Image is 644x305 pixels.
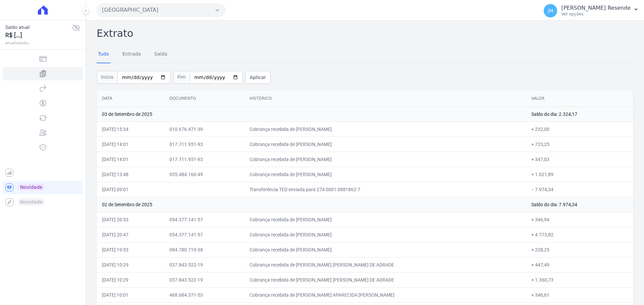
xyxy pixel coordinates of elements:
td: Cobrança recebida de [PERSON_NAME] [PERSON_NAME] DE ADRADE [244,272,526,287]
td: [DATE] 14:01 [97,137,164,152]
nav: Sidebar [5,52,80,209]
td: + 723,25 [526,137,633,152]
td: 037.843.522-19 [164,272,244,287]
a: Tudo [97,46,110,63]
button: [GEOGRAPHIC_DATA] [97,3,225,17]
td: + 228,25 [526,242,633,257]
a: Entrada [121,46,142,63]
td: [DATE] 20:47 [97,227,164,242]
td: 468.684.371-53 [164,287,244,302]
td: + 347,03 [526,152,633,167]
td: 02 de Setembro de 2025 [97,197,526,212]
td: [DATE] 14:01 [97,152,164,167]
span: JM [548,8,553,13]
td: + 1.360,73 [526,272,633,287]
td: 010.676.471-39 [164,122,244,137]
td: 955.484.160-49 [164,167,244,182]
td: − 7.974,34 [526,182,633,197]
a: Saída [153,46,169,63]
td: Cobrança recebida de [PERSON_NAME] [PERSON_NAME] DE ADRADE [244,257,526,272]
a: Novidade [3,181,83,194]
p: Ver opções [561,11,631,17]
span: R$ [...] [5,31,72,40]
span: atualizando... [5,40,72,46]
span: Início [97,71,117,84]
td: [DATE] 19:53 [97,242,164,257]
td: 017.711.951-93 [164,137,244,152]
th: Valor [526,90,633,107]
span: Fim [173,71,190,84]
th: Data [97,90,164,107]
td: 03 de Setembro de 2025 [97,106,526,122]
td: [DATE] 10:29 [97,272,164,287]
td: + 346,94 [526,212,633,227]
span: Saldo atual [5,24,72,31]
h2: Extrato [97,26,633,41]
td: [DATE] 13:48 [97,167,164,182]
td: 017.711.951-93 [164,152,244,167]
td: [DATE] 10:01 [97,287,164,302]
span: Novidade [17,183,45,191]
td: + 4.773,82 [526,227,633,242]
td: Saldo do dia: 7.974,34 [526,197,633,212]
td: 084.780.719-38 [164,242,244,257]
td: Cobrança recebida de [PERSON_NAME] [244,137,526,152]
td: + 232,00 [526,122,633,137]
td: Cobrança recebida de [PERSON_NAME] [244,242,526,257]
button: Aplicar [246,71,270,84]
td: 054.377.141-57 [164,212,244,227]
td: [DATE] 10:29 [97,257,164,272]
td: Saldo do dia: 2.324,17 [526,106,633,122]
td: [DATE] 20:53 [97,212,164,227]
td: [DATE] 09:01 [97,182,164,197]
td: Cobrança recebida de [PERSON_NAME] [244,212,526,227]
td: [DATE] 15:34 [97,122,164,137]
th: Documento [164,90,244,107]
td: Cobrança recebida de [PERSON_NAME] [244,167,526,182]
th: Histórico [244,90,526,107]
td: + 346,61 [526,287,633,302]
p: [PERSON_NAME] Resende [561,5,631,11]
td: Transferência TED enviada para 274 0001 0881862-7 [244,182,526,197]
td: 054.377.141-57 [164,227,244,242]
td: Cobrança recebida de [PERSON_NAME] APARECIDA [PERSON_NAME] [244,287,526,302]
td: + 1.021,89 [526,167,633,182]
td: 037.843.522-19 [164,257,244,272]
td: + 447,49 [526,257,633,272]
td: Cobrança recebida de [PERSON_NAME] [244,122,526,137]
td: Cobrança recebida de [PERSON_NAME] [244,227,526,242]
td: Cobrança recebida de [PERSON_NAME] [244,152,526,167]
button: JM [PERSON_NAME] Resende Ver opções [538,1,644,20]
